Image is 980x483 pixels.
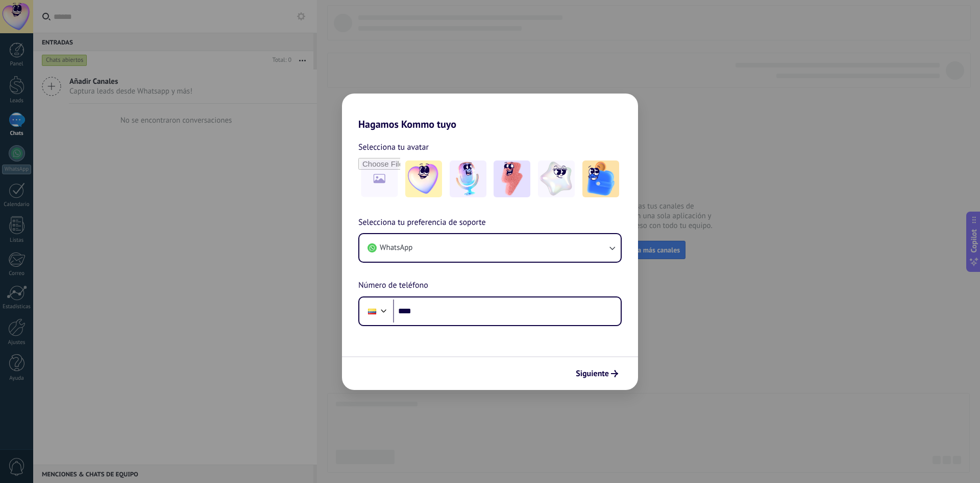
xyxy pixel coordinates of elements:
button: WhatsApp [359,234,621,262]
img: -4.jpeg [538,160,575,197]
button: Siguiente [571,365,623,382]
img: -5.jpeg [582,160,619,197]
span: Número de teléfono [358,279,428,292]
span: Selecciona tu preferencia de soporte [358,216,486,229]
img: -1.jpeg [405,160,442,197]
div: Ecuador: + 593 [362,301,382,322]
img: -2.jpeg [450,160,486,197]
span: Siguiente [576,370,609,377]
img: -3.jpeg [494,160,530,197]
span: WhatsApp [380,243,412,253]
h2: Hagamos Kommo tuyo [342,94,638,130]
span: Selecciona tu avatar [358,141,429,154]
